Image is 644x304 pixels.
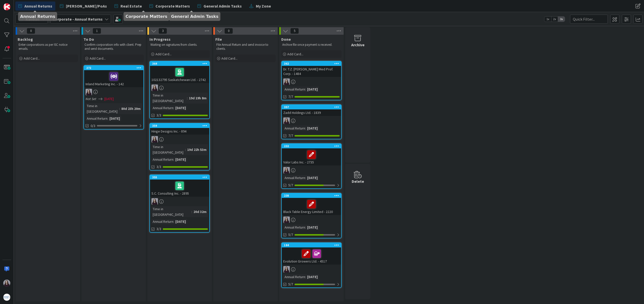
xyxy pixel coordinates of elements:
a: 364102132795 Saskatchewan Ltd. - 2742BCTime in [GEOGRAPHIC_DATA]:19d 19h 8mAnnual Return:[DATE]3/3 [149,61,210,119]
img: BC [283,167,290,173]
img: BC [86,89,92,95]
h5: Annual Returns [20,14,55,19]
div: 355S.C. Consulting Inc. - 2895 [150,175,209,197]
p: Archive file once payment is received. [282,43,341,47]
span: 1 [93,28,101,34]
div: 19d 19h 8m [188,95,208,101]
span: 7/7 [288,133,293,138]
div: Time in [GEOGRAPHIC_DATA] [86,103,119,114]
div: Annual Return [86,116,107,121]
div: BC [150,198,209,205]
div: Annual Return [151,157,173,162]
a: Corporate Matters [146,2,193,11]
div: Annual Return [283,86,305,92]
span: : [191,209,192,214]
p: Confirm corporation info with client. Prep and send documents. [85,43,143,51]
input: Quick Filter... [570,15,608,24]
img: BC [151,136,158,143]
div: BC [282,167,341,173]
div: BC [282,78,341,85]
div: Dr. T.Z. [PERSON_NAME] Med Prof. Corp. - 1484 [282,66,341,77]
div: 357 [282,105,341,109]
div: 238 [282,193,341,198]
div: 359 [150,123,209,128]
a: 357Zadd Holdings Ltd. - 1839BCAnnual Return:[DATE]7/7 [281,104,342,139]
div: 357 [284,105,341,109]
div: 359Hinge Designs Inc. - 894 [150,123,209,135]
div: Delete [352,178,364,184]
span: Backlog [18,37,33,42]
div: Inland Marketing Inc. - 142 [84,70,143,87]
span: 1x [544,17,551,22]
span: Add Card... [287,52,303,56]
div: 184 [282,243,341,247]
span: [PERSON_NAME]/PoAs [66,3,107,9]
div: 232Valor Labs Inc. - 2735 [282,144,341,165]
div: [DATE] [174,157,187,162]
div: 364 [150,61,209,66]
span: 3x [558,17,565,22]
span: 0/3 [91,123,95,128]
div: Hinge Designs Inc. - 894 [150,128,209,135]
span: : [305,86,306,92]
span: : [185,147,186,152]
span: 3/3 [156,226,161,232]
span: : [305,125,306,131]
div: 364 [152,62,209,65]
img: avatar [3,294,10,301]
span: : [119,106,120,111]
span: 2x [551,17,558,22]
div: [DATE] [174,219,187,224]
div: [DATE] [306,274,319,280]
div: Annual Return [283,225,305,230]
h5: Corporate Matters [126,14,167,19]
div: Time in [GEOGRAPHIC_DATA] [151,93,187,104]
span: 0 [27,28,35,34]
div: 272Inland Marketing Inc. - 142 [84,66,143,87]
div: Annual Return [151,219,173,224]
div: BC [282,216,341,223]
img: BC [283,266,290,273]
img: BC [3,280,10,287]
div: Black Table Energy Limited - 2220 [282,198,341,215]
a: 232Valor Labs Inc. - 2735BCAnnual Return:[DATE]5/7 [281,143,342,189]
div: Annual Return [283,125,305,131]
span: In Progress [149,37,171,42]
a: My Zone [246,2,274,11]
span: : [173,157,174,162]
div: 272 [86,66,143,70]
div: 238Black Table Energy Limited - 2220 [282,193,341,215]
div: Archive [351,42,365,48]
div: Annual Return [283,274,305,280]
div: [DATE] [108,116,121,121]
p: File Annual Return and send invoice to clients. [216,43,275,51]
span: 5/7 [288,232,293,237]
a: General Admin Tasks [194,2,245,11]
div: 238 [284,194,341,197]
span: File [215,37,222,42]
a: [PERSON_NAME]/PoAs [57,2,110,11]
div: 362 [284,62,341,65]
div: Valor Labs Inc. - 2735 [282,148,341,165]
div: 364102132795 Saskatchewan Ltd. - 2742 [150,61,209,83]
div: [DATE] [306,225,319,230]
div: 20d 32m [192,209,208,214]
div: 359 [152,124,209,127]
i: Not Set [86,97,96,101]
a: 238Black Table Energy Limited - 2220BCAnnual Return:[DATE]5/7 [281,193,342,238]
img: BC [283,78,290,85]
p: Enter corporations as per ISC notice emails. [19,43,77,51]
span: : [173,105,174,111]
div: [DATE] [174,105,187,111]
span: 3 [158,28,167,34]
span: To Do [84,37,94,42]
span: : [305,274,306,280]
div: Annual Return [283,175,305,181]
a: 359Hinge Designs Inc. - 894BCTime in [GEOGRAPHIC_DATA]:19d 22h 53mAnnual Return:[DATE]3/3 [149,123,210,170]
span: 3/3 [156,164,161,169]
b: Corporate - Annual Returns [53,17,103,22]
span: 7/7 [288,94,293,99]
img: BC [283,216,290,223]
div: 357Zadd Holdings Ltd. - 1839 [282,105,341,116]
a: Annual Returns [15,2,55,11]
